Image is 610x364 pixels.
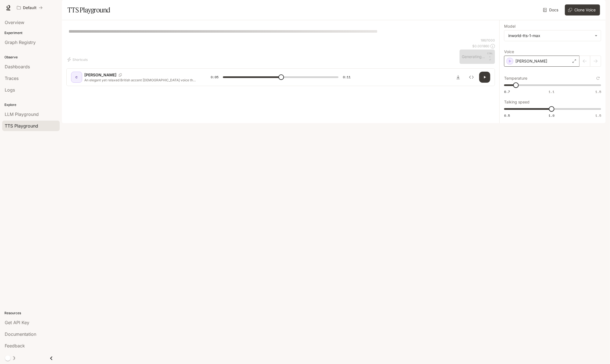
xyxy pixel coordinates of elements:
[453,72,464,83] button: Download audio
[504,113,510,118] span: 0.5
[549,89,554,94] span: 1.1
[565,4,600,15] button: Clone Voice
[504,30,601,41] div: inworld-tts-1-max
[66,55,90,64] button: Shortcuts
[504,76,527,80] p: Temperature
[472,44,489,48] p: $ 0.001860
[504,89,510,94] span: 0.7
[508,33,592,38] div: inworld-tts-1-max
[14,2,45,13] button: All workspaces
[481,38,495,43] p: 186 / 1000
[542,4,561,15] a: Docs
[595,113,601,118] span: 1.5
[504,24,515,28] p: Model
[466,72,477,83] button: Inspect
[116,73,124,77] button: Copy Voice ID
[515,58,547,64] p: [PERSON_NAME]
[23,6,37,10] p: Default
[504,100,530,104] p: Talking speed
[595,89,601,94] span: 1.5
[67,4,110,15] h1: TTS Playground
[549,113,554,118] span: 1.0
[84,78,197,82] p: An elegant yet relaxed British accent [DEMOGRAPHIC_DATA] voice that is warm, clear, trustworthy, ...
[504,50,514,54] p: Voice
[595,75,601,81] button: Reset to default
[211,74,218,80] span: 0:05
[343,74,351,80] span: 0:11
[84,72,116,78] p: [PERSON_NAME]
[72,73,81,82] div: C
